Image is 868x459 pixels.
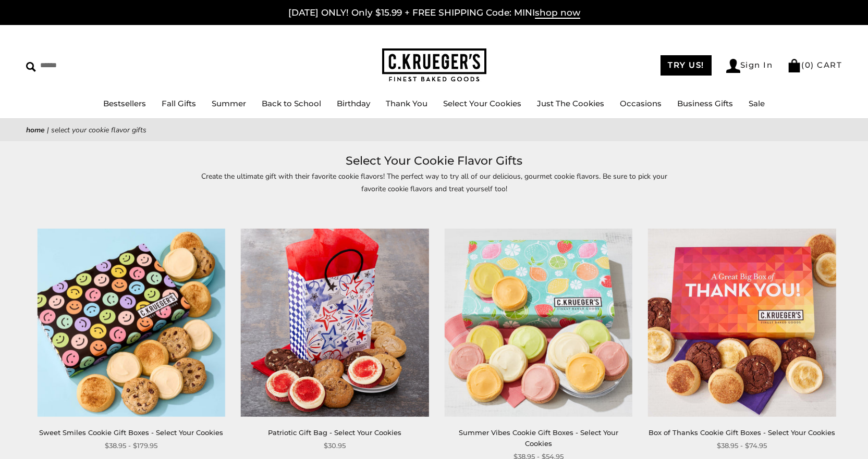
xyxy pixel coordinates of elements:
[103,98,146,108] a: Bestsellers
[337,98,370,108] a: Birthday
[26,57,150,73] input: Search
[787,60,842,70] a: (0) CART
[459,428,618,448] a: Summer Vibes Cookie Gift Boxes - Select Your Cookies
[677,98,733,108] a: Business Gifts
[47,125,49,135] span: |
[805,60,811,70] span: 0
[749,98,765,108] a: Sale
[535,7,580,19] span: shop now
[26,62,36,72] img: Search
[26,124,842,136] nav: breadcrumbs
[717,440,767,451] span: $38.95 - $74.95
[262,98,321,108] a: Back to School
[443,98,521,108] a: Select Your Cookies
[661,55,712,76] a: TRY US!
[787,59,801,72] img: Bag
[620,98,662,108] a: Occasions
[537,98,604,108] a: Just The Cookies
[268,428,401,437] a: Patriotic Gift Bag - Select Your Cookies
[105,440,157,451] span: $38.95 - $179.95
[288,7,580,19] a: [DATE] ONLY! Only $15.99 + FREE SHIPPING Code: MINIshop now
[26,125,45,135] a: Home
[726,59,740,73] img: Account
[51,125,146,135] span: Select Your Cookie Flavor Gifts
[194,170,674,194] p: Create the ultimate gift with their favorite cookie flavors! The perfect way to try all of our de...
[445,229,632,416] img: Summer Vibes Cookie Gift Boxes - Select Your Cookies
[212,98,246,108] a: Summer
[324,440,346,451] span: $30.95
[386,98,427,108] a: Thank You
[241,229,429,416] img: Patriotic Gift Bag - Select Your Cookies
[39,428,223,437] a: Sweet Smiles Cookie Gift Boxes - Select Your Cookies
[726,59,773,73] a: Sign In
[162,98,196,108] a: Fall Gifts
[42,152,826,170] h1: Select Your Cookie Flavor Gifts
[648,229,836,416] img: Box of Thanks Cookie Gift Boxes - Select Your Cookies
[382,48,486,82] img: C.KRUEGER'S
[649,428,835,437] a: Box of Thanks Cookie Gift Boxes - Select Your Cookies
[38,229,225,416] img: Sweet Smiles Cookie Gift Boxes - Select Your Cookies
